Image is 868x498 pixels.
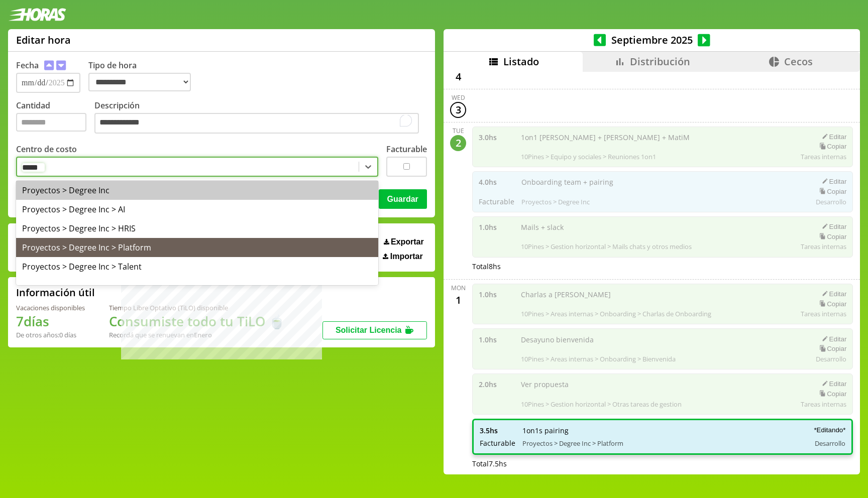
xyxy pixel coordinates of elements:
span: Cecos [784,55,813,68]
div: 1 [450,292,466,308]
button: Exportar [381,237,427,247]
b: Enero [194,330,212,339]
div: Proyectos > Degree Inc > AI [16,200,378,219]
div: De otros años: 0 días [16,330,85,339]
div: Mon [451,284,466,292]
label: Fecha [16,60,39,71]
button: Guardar [379,189,427,208]
button: Solicitar Licencia [322,321,427,339]
span: Exportar [391,237,424,246]
input: Cantidad [16,113,86,132]
div: scrollable content [444,72,860,473]
span: Importar [390,252,423,261]
span: Solicitar Licencia [336,326,402,334]
div: Recordá que se renuevan en [109,330,285,339]
label: Centro de costo [16,144,77,155]
div: 2 [450,135,466,151]
div: Tiempo Libre Optativo (TiLO) disponible [109,303,285,312]
div: 3 [450,102,466,118]
div: 4 [450,69,466,85]
span: Listado [503,55,539,68]
h1: Editar hora [16,33,71,47]
h1: Consumiste todo tu TiLO 🍵 [109,312,285,330]
div: Tue [453,127,464,135]
label: Tipo de hora [88,60,199,93]
div: Total 7.5 hs [472,459,853,468]
span: Distribución [630,55,690,68]
div: Proyectos > Degree Inc > HRIS [16,219,378,238]
div: Proyectos > Degree Inc > Talent [16,257,378,276]
label: Facturable [386,144,427,155]
img: logotipo [8,8,66,21]
h2: Información útil [16,286,95,299]
textarea: To enrich screen reader interactions, please activate Accessibility in Grammarly extension settings [94,113,419,134]
span: Septiembre 2025 [606,33,698,47]
div: Total 8 hs [472,262,853,271]
h1: 7 días [16,312,85,330]
label: Descripción [94,100,427,137]
div: Vacaciones disponibles [16,303,85,312]
label: Cantidad [16,100,94,137]
div: Proyectos > Degree Inc > Platform [16,238,378,257]
div: Proyectos > Degree Inc [16,181,378,200]
div: Wed [452,93,465,102]
select: Tipo de hora [88,73,191,91]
